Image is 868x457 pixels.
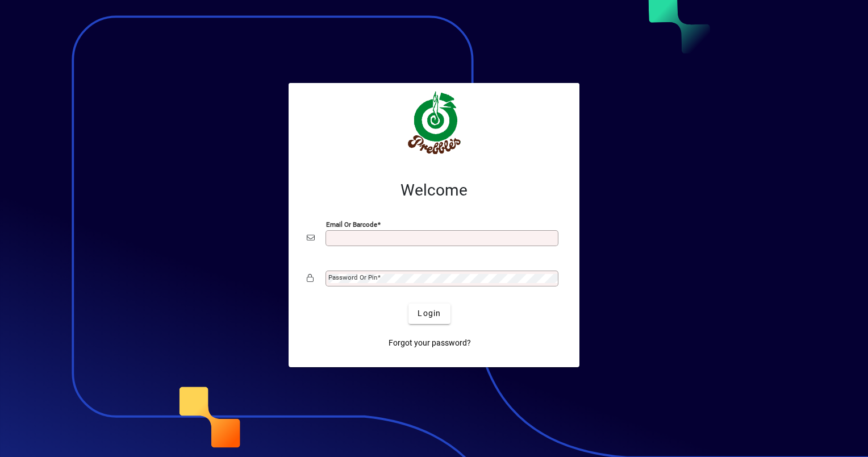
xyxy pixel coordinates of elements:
[408,304,450,324] button: Login
[418,308,441,319] span: Login
[328,273,377,281] mat-label: Password or Pin
[326,220,377,228] mat-label: Email or Barcode
[389,337,471,349] span: Forgot your password?
[307,181,561,200] h2: Welcome
[384,333,475,354] a: Forgot your password?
